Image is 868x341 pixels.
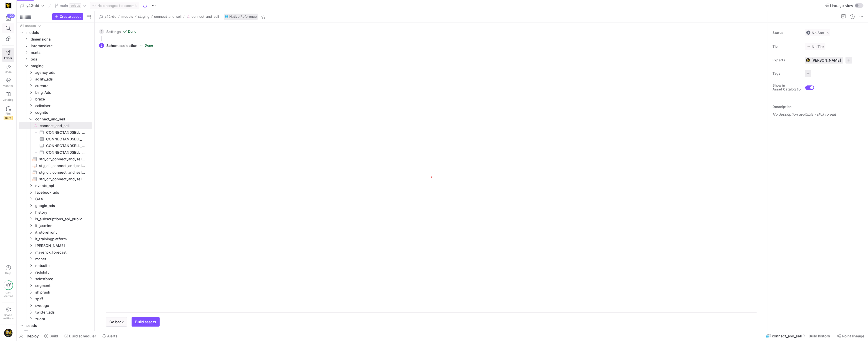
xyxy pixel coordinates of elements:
[19,142,92,149] a: CONNECTANDSELL_LISTS​​​​​​​​​
[2,62,14,76] a: Code
[19,29,92,36] div: Press SPACE to select this row.
[805,29,830,36] button: No statusNo Status
[40,123,91,129] span: connect_and_sell​​​​​​​​
[773,84,796,91] span: Show in Asset Catalog
[19,302,92,309] div: Press SPACE to select this row.
[19,42,92,49] div: Press SPACE to select this row.
[35,269,91,276] span: redshift
[2,48,14,62] a: Editor
[35,316,91,322] span: zuora
[830,3,854,8] span: Lineage view
[19,149,92,156] div: Press SPACE to select this row.
[835,331,867,341] button: Point lineage
[35,89,91,96] span: bing_Ads
[60,15,81,19] span: Create asset
[35,282,91,289] span: segment
[19,76,92,82] div: Press SPACE to select this row.
[19,289,92,295] div: Press SPACE to select this row.
[35,296,91,302] span: spiff
[806,44,824,49] span: No Tier
[2,103,14,122] a: PRsBeta
[229,15,257,19] span: Native Reference
[31,36,91,42] span: dimensional
[31,56,91,62] span: ods
[5,271,12,275] span: Help
[35,243,91,249] span: [PERSON_NAME]
[35,83,91,89] span: aureate
[19,176,92,182] div: Press SPACE to select this row.
[46,149,86,156] span: CONNECTANDSELL_USERS​​​​​​​​​
[26,322,91,329] span: seeds
[19,89,92,96] div: Press SPACE to select this row.
[26,29,91,36] span: models
[3,84,14,87] span: Monitor
[39,169,86,176] span: stg_dlt_connect_and_sell_LISTS​​​​​​​​​​
[19,122,92,129] div: Press SPACE to select this row.
[842,334,864,338] span: Point lineage
[122,15,133,19] span: models
[773,105,866,109] p: Description
[427,176,436,184] img: logo.gif
[19,129,92,136] a: CONNECTANDSELL_ATTEMPTS​​​​​​​​​
[19,182,92,189] div: Press SPACE to select this row.
[19,209,92,216] div: Press SPACE to select this row.
[806,31,829,35] span: No Status
[107,334,117,338] span: Alerts
[35,209,91,216] span: history
[7,14,15,18] div: 122
[2,13,14,23] button: 122
[49,334,58,338] span: Build
[3,291,13,298] span: Get started
[35,116,91,122] span: connect_and_sell
[19,315,92,322] div: Press SPACE to select this row.
[19,249,92,256] div: Press SPACE to select this row.
[19,2,46,9] button: y42-dd
[39,156,86,162] span: stg_dlt_connect_and_sell_ATTEMPTS​​​​​​​​​​
[6,112,11,115] span: PRs
[35,302,91,309] span: swoogo
[809,334,830,338] span: Build history
[27,334,39,338] span: Deploy
[19,162,92,169] a: stg_dlt_connect_and_sell_CONVERSATIONS​​​​​​​​​​
[19,202,92,209] div: Press SPACE to select this row.
[19,162,92,169] div: Press SPACE to select this row.
[19,276,92,282] div: Press SPACE to select this row.
[35,103,91,109] span: callminer
[19,322,92,329] div: Press SPACE to select this row.
[19,136,92,142] a: CONNECTANDSELL_CONVERSATIONS​​​​​​​​​
[135,320,156,324] span: Build assets
[185,13,220,20] button: connect_and_sell
[19,295,92,302] div: Press SPACE to select this row.
[19,36,92,42] div: Press SPACE to select this row.
[806,44,811,49] img: No tier
[31,49,91,56] span: marts
[35,76,91,82] span: agility_ads
[35,109,91,116] span: cognito
[19,122,92,129] a: connect_and_sell​​​​​​​​
[3,98,14,101] span: Catalog
[192,15,219,19] span: connect_and_sell
[35,289,91,295] span: shiprush
[153,13,183,20] button: connect_and_sell
[19,136,92,142] div: Press SPACE to select this row.
[19,329,92,335] a: advertisement_source​​​​​​
[19,116,92,122] div: Press SPACE to select this row.
[773,58,800,62] span: Experts
[19,222,92,229] div: Press SPACE to select this row.
[69,334,96,338] span: Build scheduler
[2,305,14,322] a: Spacesettings
[19,169,92,176] a: stg_dlt_connect_and_sell_LISTS​​​​​​​​​​
[35,309,91,315] span: twitter_ads
[4,56,12,60] span: Editor
[19,82,92,89] div: Press SPACE to select this row.
[46,136,86,142] span: CONNECTANDSELL_CONVERSATIONS​​​​​​​​​
[773,72,800,75] span: Tags
[772,334,802,338] span: connect_and_sell
[3,313,14,320] span: Space settings
[811,58,841,62] span: [PERSON_NAME]
[35,256,91,262] span: monet
[132,317,160,327] button: Build assets
[39,176,86,182] span: stg_dlt_connect_and_sell_USERS​​​​​​​​​​
[19,62,92,69] div: Press SPACE to select this row.
[31,43,91,49] span: intermediate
